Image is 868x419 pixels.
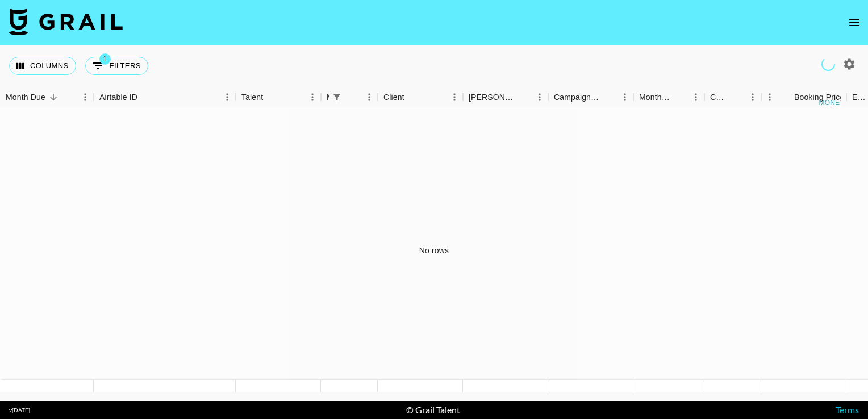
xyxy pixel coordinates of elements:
[616,89,633,106] button: Menu
[515,89,531,105] button: Sort
[9,57,76,75] button: Select columns
[321,86,378,108] div: Manager
[329,89,345,105] div: 1 active filter
[554,86,600,108] div: Campaign (Type)
[794,86,844,108] div: Booking Price
[236,86,321,108] div: Talent
[99,86,137,108] div: Airtable ID
[469,86,515,108] div: [PERSON_NAME]
[327,86,329,108] div: Manager
[94,86,236,108] div: Airtable ID
[843,11,866,34] button: open drawer
[710,86,728,108] div: Currency
[671,89,687,105] button: Sort
[778,89,794,105] button: Sort
[836,404,859,415] a: Terms
[99,53,111,65] span: 1
[819,55,838,74] span: Refreshing users, talent, clients, campaigns, managers...
[6,86,45,108] div: Month Due
[633,86,704,108] div: Month Due
[329,89,345,105] button: Show filters
[600,89,616,105] button: Sort
[9,407,30,414] div: v [DATE]
[819,99,845,106] div: money
[404,89,420,105] button: Sort
[241,86,263,108] div: Talent
[406,404,460,416] div: © Grail Talent
[728,89,744,105] button: Sort
[639,86,671,108] div: Month Due
[852,86,868,108] div: Expenses: Remove Commission?
[345,89,361,105] button: Sort
[531,89,548,106] button: Menu
[137,89,153,105] button: Sort
[687,89,704,106] button: Menu
[9,8,123,35] img: Grail Talent
[704,86,761,108] div: Currency
[77,89,94,106] button: Menu
[361,89,378,106] button: Menu
[378,86,463,108] div: Client
[446,89,463,106] button: Menu
[263,89,279,105] button: Sort
[761,89,778,106] button: Menu
[463,86,548,108] div: Booker
[744,89,761,106] button: Menu
[383,86,404,108] div: Client
[304,89,321,106] button: Menu
[45,89,61,105] button: Sort
[85,57,148,75] button: Show filters
[219,89,236,106] button: Menu
[548,86,633,108] div: Campaign (Type)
